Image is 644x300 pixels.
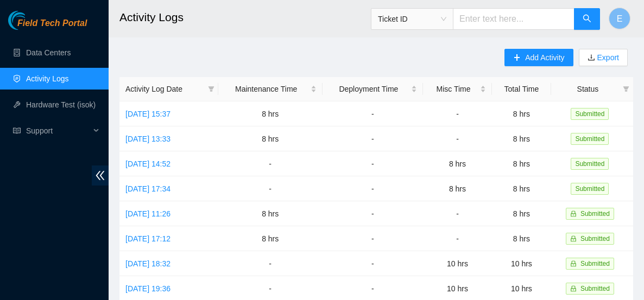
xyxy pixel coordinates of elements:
[323,151,423,176] td: -
[579,49,628,66] button: downloadExport
[13,127,21,135] span: read
[492,201,551,226] td: 8 hrs
[8,20,87,34] a: Akamai TechnologiesField Tech Portal
[208,86,214,92] span: filter
[580,235,610,242] span: Submitted
[323,176,423,201] td: -
[218,176,323,201] td: -
[588,54,595,62] span: download
[580,285,610,292] span: Submitted
[125,135,171,143] a: [DATE] 13:33
[125,209,171,218] a: [DATE] 11:26
[557,83,618,95] span: Status
[125,284,171,293] a: [DATE] 19:36
[570,285,577,292] span: lock
[423,126,492,151] td: -
[571,158,609,170] span: Submitted
[323,201,423,226] td: -
[26,100,96,109] a: Hardware Test (isok)
[580,210,610,218] span: Submitted
[492,226,551,251] td: 8 hrs
[492,251,551,276] td: 10 hrs
[125,259,171,268] a: [DATE] 18:32
[621,81,632,97] span: filter
[423,101,492,126] td: -
[423,151,492,176] td: 8 hrs
[570,260,577,267] span: lock
[17,18,87,29] span: Field Tech Portal
[218,151,323,176] td: -
[492,176,551,201] td: 8 hrs
[125,184,171,193] a: [DATE] 17:34
[423,201,492,226] td: -
[125,83,204,95] span: Activity Log Date
[218,226,323,251] td: 8 hrs
[623,86,629,92] span: filter
[571,108,609,120] span: Submitted
[492,151,551,176] td: 8 hrs
[492,77,551,101] th: Total Time
[617,12,623,25] span: E
[26,120,90,142] span: Support
[92,165,109,186] span: double-left
[218,201,323,226] td: 8 hrs
[580,260,610,267] span: Submitted
[570,210,577,217] span: lock
[504,49,573,66] button: plusAdd Activity
[218,126,323,151] td: 8 hrs
[206,81,217,97] span: filter
[26,48,71,57] a: Data Centers
[323,101,423,126] td: -
[513,54,521,62] span: plus
[583,14,591,24] span: search
[125,159,171,168] a: [DATE] 14:52
[492,126,551,151] td: 8 hrs
[323,251,423,276] td: -
[125,110,171,118] a: [DATE] 15:37
[26,74,69,83] a: Activity Logs
[423,176,492,201] td: 8 hrs
[609,8,630,29] button: E
[323,126,423,151] td: -
[323,226,423,251] td: -
[595,53,619,62] a: Export
[423,226,492,251] td: -
[423,251,492,276] td: 10 hrs
[453,8,574,30] input: Enter text here...
[218,101,323,126] td: 8 hrs
[574,8,600,30] button: search
[570,235,577,242] span: lock
[571,183,609,195] span: Submitted
[378,11,446,27] span: Ticket ID
[492,101,551,126] td: 8 hrs
[525,52,564,63] span: Add Activity
[8,11,55,30] img: Akamai Technologies
[125,234,171,243] a: [DATE] 17:12
[571,133,609,145] span: Submitted
[218,251,323,276] td: -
